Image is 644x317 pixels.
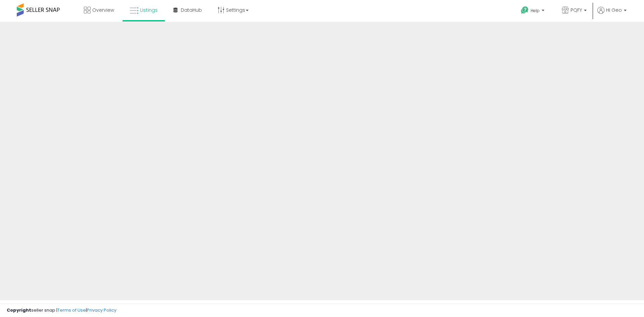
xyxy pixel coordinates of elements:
span: Hi Geo [606,7,622,13]
span: Listings [140,7,158,13]
a: Help [516,1,551,22]
span: Help [531,8,540,13]
i: Get Help [521,6,529,14]
span: Overview [92,7,114,13]
span: PQFY [571,7,582,13]
span: DataHub [181,7,202,13]
a: Hi Geo [597,7,627,22]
